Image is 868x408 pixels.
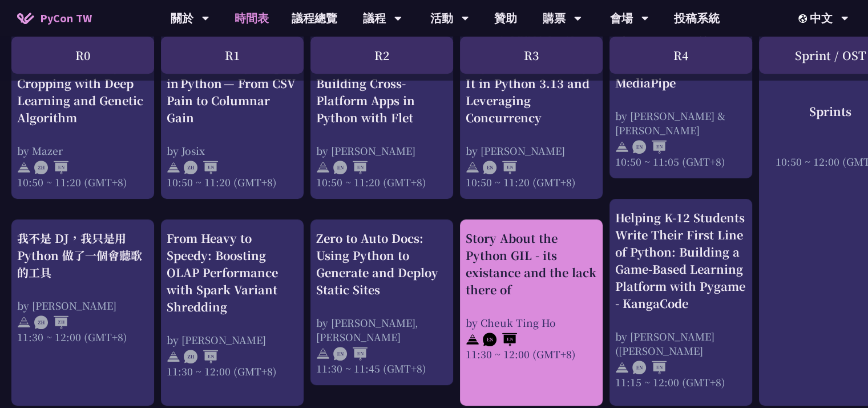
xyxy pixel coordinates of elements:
[17,175,148,189] div: 10:50 ~ 11:20 (GMT+8)
[17,161,31,174] img: svg+xml;base64,PHN2ZyB4bWxucz0iaHR0cDovL3d3dy53My5vcmcvMjAwMC9zdmciIHdpZHRoPSIyNCIgaGVpZ2h0PSIyNC...
[167,175,298,189] div: 10:50 ~ 11:20 (GMT+8)
[167,161,180,174] img: svg+xml;base64,PHN2ZyB4bWxucz0iaHR0cDovL3d3dy53My5vcmcvMjAwMC9zdmciIHdpZHRoPSIyNCIgaGVpZ2h0PSIyNC...
[466,161,479,174] img: svg+xml;base64,PHN2ZyB4bWxucz0iaHR0cDovL3d3dy53My5vcmcvMjAwMC9zdmciIHdpZHRoPSIyNCIgaGVpZ2h0PSIyNC...
[632,140,667,154] img: ENEN.5a408d1.svg
[316,161,330,174] img: svg+xml;base64,PHN2ZyB4bWxucz0iaHR0cDovL3d3dy53My5vcmcvMjAwMC9zdmciIHdpZHRoPSIyNCIgaGVpZ2h0PSIyNC...
[615,329,746,358] div: by [PERSON_NAME] ([PERSON_NAME]
[466,333,479,346] img: svg+xml;base64,PHN2ZyB4bWxucz0iaHR0cDovL3d3dy53My5vcmcvMjAwMC9zdmciIHdpZHRoPSIyNCIgaGVpZ2h0PSIyNC...
[17,330,148,344] div: 11:30 ~ 12:00 (GMT+8)
[615,209,746,396] a: Helping K-12 Students Write Their First Line of Python: Building a Game-Based Learning Platform w...
[483,333,517,346] img: ENEN.5a408d1.svg
[316,23,447,189] a: Building Cross-Platform Apps in Python with Flet by [PERSON_NAME] 10:50 ~ 11:20 (GMT+8)
[316,347,330,361] img: svg+xml;base64,PHN2ZyB4bWxucz0iaHR0cDovL3d3dy53My5vcmcvMjAwMC9zdmciIHdpZHRoPSIyNCIgaGVpZ2h0PSIyNC...
[167,230,298,396] a: From Heavy to Speedy: Boosting OLAP Performance with Spark Variant Shredding by [PERSON_NAME] 11:...
[316,75,447,126] div: Building Cross-Platform Apps in Python with Flet
[316,230,447,375] a: Zero to Auto Docs: Using Python to Generate and Deploy Static Sites by [PERSON_NAME], [PERSON_NAM...
[466,347,597,361] div: 11:30 ~ 12:00 (GMT+8)
[316,175,447,189] div: 10:50 ~ 11:20 (GMT+8)
[34,161,68,174] img: ZHEN.371966e.svg
[632,361,667,374] img: ENEN.5a408d1.svg
[6,4,103,33] a: PyCon TW
[17,13,34,24] img: Home icon of PyCon TW 2025
[167,350,180,363] img: svg+xml;base64,PHN2ZyB4bWxucz0iaHR0cDovL3d3dy53My5vcmcvMjAwMC9zdmciIHdpZHRoPSIyNCIgaGVpZ2h0PSIyNC...
[184,350,218,363] img: ZHEN.371966e.svg
[466,175,597,189] div: 10:50 ~ 11:20 (GMT+8)
[466,315,597,330] div: by Cheuk Ting Ho
[17,315,31,329] img: svg+xml;base64,PHN2ZyB4bWxucz0iaHR0cDovL3d3dy53My5vcmcvMjAwMC9zdmciIHdpZHRoPSIyNCIgaGVpZ2h0PSIyNC...
[466,230,597,298] div: Story About the Python GIL - its existance and the lack there of
[167,143,298,158] div: by Josix
[17,58,148,126] div: Text-Driven Image Cropping with Deep Learning and Genetic Algorithm
[466,230,597,396] a: Story About the Python GIL - its existance and the lack there of by Cheuk Ting Ho 11:30 ~ 12:00 (...
[460,37,603,74] div: R3
[615,209,746,312] div: Helping K-12 Students Write Their First Line of Python: Building a Game-Based Learning Platform w...
[40,10,92,27] span: PyCon TW
[167,333,298,347] div: by [PERSON_NAME]
[167,364,298,378] div: 11:30 ~ 12:00 (GMT+8)
[615,109,746,137] div: by [PERSON_NAME] & [PERSON_NAME]
[316,143,447,158] div: by [PERSON_NAME]
[615,375,746,389] div: 11:15 ~ 12:00 (GMT+8)
[615,23,746,169] a: Spell it with Sign Language: An Asl Typing Game with MediaPipe by [PERSON_NAME] & [PERSON_NAME] 1...
[310,37,453,74] div: R2
[333,161,368,174] img: ENEN.5a408d1.svg
[609,37,752,74] div: R4
[615,140,629,154] img: svg+xml;base64,PHN2ZyB4bWxucz0iaHR0cDovL3d3dy53My5vcmcvMjAwMC9zdmciIHdpZHRoPSIyNCIgaGVpZ2h0PSIyNC...
[316,315,447,344] div: by [PERSON_NAME], [PERSON_NAME]
[17,23,148,189] a: Text-Driven Image Cropping with Deep Learning and Genetic Algorithm by Mazer 10:50 ~ 11:20 (GMT+8)
[167,23,298,189] a: Rediscovering Parquet in Python — From CSV Pain to Columnar Gain by Josix 10:50 ~ 11:20 (GMT+8)
[17,143,148,158] div: by Mazer
[34,315,68,329] img: ZHZH.38617ef.svg
[333,347,368,361] img: ENEN.5a408d1.svg
[161,37,304,74] div: R1
[167,230,298,315] div: From Heavy to Speedy: Boosting OLAP Performance with Spark Variant Shredding
[466,23,597,189] a: An Introduction to the GIL for Python Beginners: Disabling It in Python 3.13 and Leveraging Concu...
[11,37,154,74] div: R0
[466,143,597,158] div: by [PERSON_NAME]
[17,230,148,396] a: 我不是 DJ，我只是用 Python 做了一個會聽歌的工具 by [PERSON_NAME] 11:30 ~ 12:00 (GMT+8)
[316,361,447,375] div: 11:30 ~ 11:45 (GMT+8)
[316,230,447,298] div: Zero to Auto Docs: Using Python to Generate and Deploy Static Sites
[798,14,810,23] img: Locale Icon
[483,161,517,174] img: ENEN.5a408d1.svg
[17,298,148,313] div: by [PERSON_NAME]
[184,161,218,174] img: ZHEN.371966e.svg
[615,154,746,169] div: 10:50 ~ 11:05 (GMT+8)
[167,58,298,126] div: Rediscovering Parquet in Python — From CSV Pain to Columnar Gain
[17,230,148,281] div: 我不是 DJ，我只是用 Python 做了一個會聽歌的工具
[615,361,629,374] img: svg+xml;base64,PHN2ZyB4bWxucz0iaHR0cDovL3d3dy53My5vcmcvMjAwMC9zdmciIHdpZHRoPSIyNCIgaGVpZ2h0PSIyNC...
